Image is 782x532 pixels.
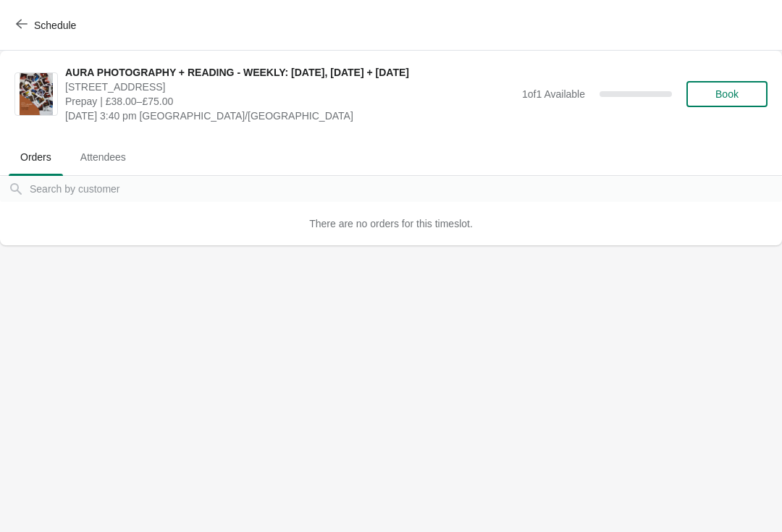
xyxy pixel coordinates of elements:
span: There are no orders for this timeslot. [309,218,473,229]
span: Book [715,88,739,100]
span: Prepay | £38.00–£75.00 [65,94,515,109]
button: Schedule [7,12,88,38]
button: Book [686,81,768,107]
input: Search by customer [29,176,782,202]
span: [DATE] 3:40 pm [GEOGRAPHIC_DATA]/[GEOGRAPHIC_DATA] [65,109,515,123]
span: Schedule [34,20,76,31]
span: [STREET_ADDRESS] [65,80,515,94]
span: Orders [9,144,63,170]
span: AURA PHOTOGRAPHY + READING - WEEKLY: [DATE], [DATE] + [DATE] [65,65,515,80]
img: AURA PHOTOGRAPHY + READING - WEEKLY: FRIDAY, SATURDAY + SUNDAY [20,73,53,115]
span: Attendees [69,144,138,170]
span: 1 of 1 Available [522,88,585,100]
